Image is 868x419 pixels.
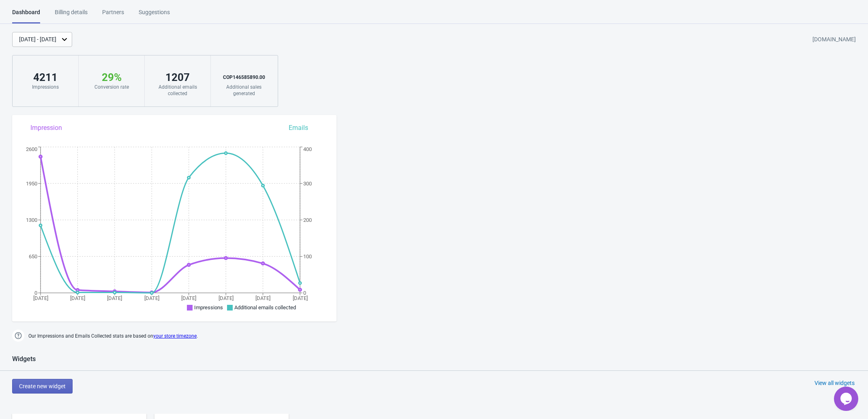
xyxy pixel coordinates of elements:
[194,304,223,311] span: Impressions
[28,330,198,343] span: Our Impressions and Emails Collected stats are based on .
[255,295,270,301] tspan: [DATE]
[12,8,40,23] div: Dashboard
[219,71,269,84] div: COP 146585890.00
[21,84,70,90] div: Impressions
[26,217,37,223] tspan: 1300
[303,253,312,259] tspan: 100
[234,304,296,311] span: Additional emails collected
[26,146,37,152] tspan: 2600
[219,84,269,97] div: Additional sales generated
[29,253,37,259] tspan: 650
[303,181,312,187] tspan: 300
[87,84,136,90] div: Conversion rate
[139,8,170,22] div: Suggestions
[219,295,234,301] tspan: [DATE]
[303,217,312,223] tspan: 200
[12,379,73,393] button: Create new widget
[181,295,196,301] tspan: [DATE]
[153,84,202,97] div: Additional emails collected
[34,290,37,296] tspan: 0
[19,35,56,44] div: [DATE] - [DATE]
[33,295,48,301] tspan: [DATE]
[144,295,159,301] tspan: [DATE]
[107,295,122,301] tspan: [DATE]
[834,387,860,411] iframe: chat widget
[21,71,70,84] div: 4211
[814,379,855,387] div: View all widgets
[55,8,88,22] div: Billing details
[303,290,306,296] tspan: 0
[303,146,312,152] tspan: 400
[293,295,308,301] tspan: [DATE]
[153,333,197,339] a: your store timezone
[26,181,37,187] tspan: 1950
[812,32,856,47] div: [DOMAIN_NAME]
[19,383,66,389] span: Create new widget
[12,330,24,342] img: help.png
[87,71,136,84] div: 29 %
[153,71,202,84] div: 1207
[70,295,85,301] tspan: [DATE]
[102,8,124,22] div: Partners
